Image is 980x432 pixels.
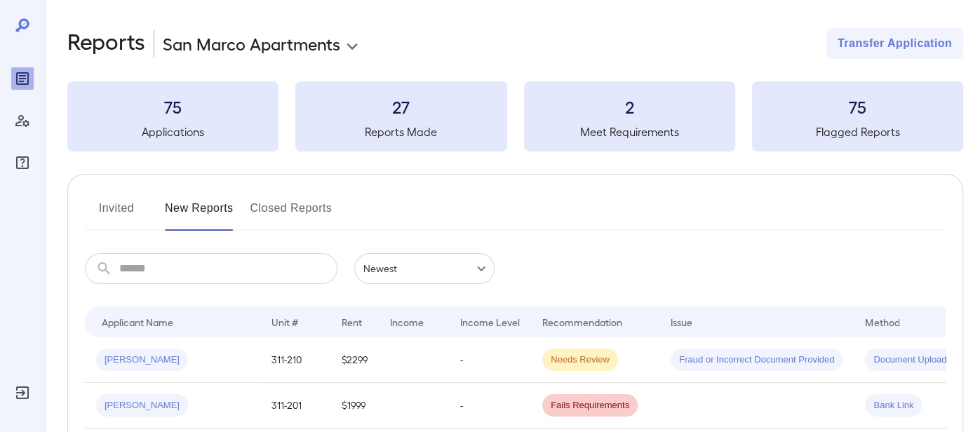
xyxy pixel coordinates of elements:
[271,313,298,330] div: Unit #
[102,313,173,330] div: Applicant Name
[165,197,234,231] button: New Reports
[542,313,622,330] div: Recommendation
[524,123,735,140] h5: Meet Requirements
[11,109,34,132] div: Manage Users
[260,383,330,428] td: 311-201
[865,313,899,330] div: Method
[85,197,148,231] button: Invited
[96,353,188,367] span: [PERSON_NAME]
[449,383,531,428] td: -
[96,399,188,412] span: [PERSON_NAME]
[826,28,963,59] button: Transfer Application
[67,123,278,140] h5: Applications
[67,81,963,151] summary: 75Applications27Reports Made2Meet Requirements75Flagged Reports
[163,32,340,55] p: San Marco Apartments
[330,383,379,428] td: $1999
[671,313,693,330] div: Issue
[460,313,520,330] div: Income Level
[354,253,495,284] div: Newest
[390,313,424,330] div: Income
[330,337,379,383] td: $2299
[260,337,330,383] td: 311-210
[295,123,506,140] h5: Reports Made
[295,95,506,118] h3: 27
[671,353,843,367] span: Fraud or Incorrect Document Provided
[67,28,145,59] h2: Reports
[67,95,278,118] h3: 75
[542,353,618,367] span: Needs Review
[449,337,531,383] td: -
[11,382,34,404] div: Log Out
[250,197,333,231] button: Closed Reports
[752,123,963,140] h5: Flagged Reports
[342,313,364,330] div: Rent
[752,95,963,118] h3: 75
[524,95,735,118] h3: 2
[11,151,34,174] div: FAQ
[865,353,955,367] span: Document Upload
[11,67,34,90] div: Reports
[865,399,922,412] span: Bank Link
[542,399,638,412] span: Fails Requirements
